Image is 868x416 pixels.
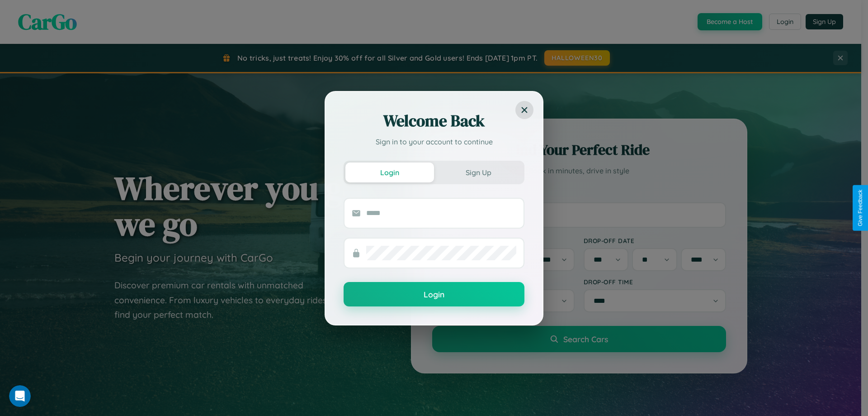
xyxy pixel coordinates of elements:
[857,190,863,226] div: Give Feedback
[434,163,523,182] button: Sign Up
[344,110,524,132] h2: Welcome Back
[345,163,434,182] button: Login
[344,282,524,306] button: Login
[344,136,524,147] p: Sign in to your account to continue
[9,385,31,407] iframe: Intercom live chat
